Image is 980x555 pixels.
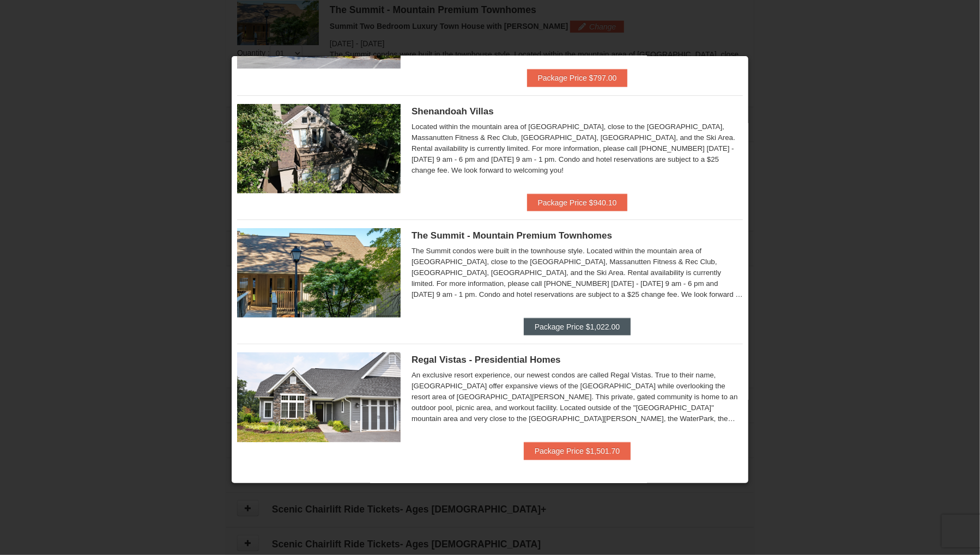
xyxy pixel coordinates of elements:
img: 19219034-1-0eee7e00.jpg [237,228,401,318]
button: Package Price $940.10 [527,194,628,211]
img: 19218991-1-902409a9.jpg [237,352,401,442]
button: Package Price $1,501.70 [524,442,631,460]
span: Shenandoah Villas [412,106,494,117]
div: Located within the mountain area of [GEOGRAPHIC_DATA], close to the [GEOGRAPHIC_DATA], Massanutte... [412,121,743,176]
button: Package Price $797.00 [527,69,628,87]
div: An exclusive resort experience, our newest condos are called Regal Vistas. True to their name, [G... [412,370,743,424]
span: The Summit - Mountain Premium Townhomes [412,230,612,241]
button: Package Price $1,022.00 [524,318,631,336]
div: The Summit condos were built in the townhouse style. Located within the mountain area of [GEOGRAP... [412,246,743,300]
span: Regal Vistas - Presidential Homes [412,355,561,365]
img: 19219019-2-e70bf45f.jpg [237,104,401,193]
